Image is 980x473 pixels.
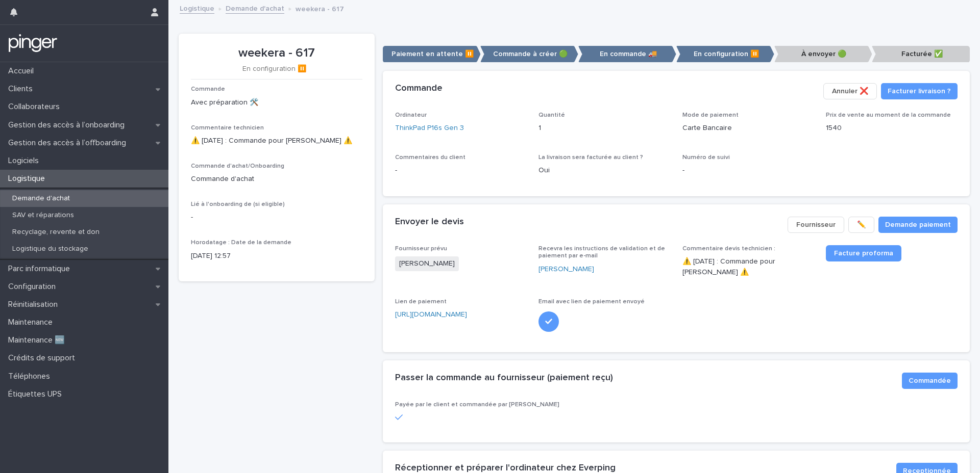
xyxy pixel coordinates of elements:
[191,251,362,261] p: [DATE] 12:57
[682,112,739,118] span: Mode de paiement
[796,220,836,230] span: Fournisseur
[191,86,225,92] span: Commande
[4,211,82,220] p: SAV et réparations
[395,154,465,161] span: Commentaires du client
[538,299,645,305] span: Email avec lien de paiement envoyé
[4,102,68,112] p: Collaborateurs
[4,245,96,253] p: Logistique du stockage
[4,194,78,203] p: Demande d'achat
[395,217,464,228] h2: Envoyer le devis
[4,174,53,183] p: Logistique
[4,156,47,166] p: Logiciels
[538,154,643,161] span: La livraison sera facturée au client ?
[872,46,970,63] p: Facturée ✅
[774,46,872,63] p: À envoyer 🟢
[909,376,951,386] span: Commandée
[395,165,527,176] p: -
[191,97,362,108] p: Avec préparation 🛠️
[383,46,481,63] p: Paiement en attente ⏸️
[191,174,362,185] p: Commande d'achat
[395,311,467,318] a: [URL][DOMAIN_NAME]
[538,123,670,134] p: 1
[832,86,868,96] span: Annuler ❌​
[4,389,70,399] p: Étiquettes UPS
[4,353,83,363] p: Crédits de support
[788,217,844,233] button: Fournisseur
[395,373,613,384] h2: Passer la commande au fournisseur (paiement reçu)
[191,201,285,207] span: Lié à l'onboarding de (si eligible)
[395,299,447,305] span: Lien de paiement
[4,300,66,309] p: Réinitialisation
[191,163,284,169] span: Commande d'achat/Onboarding
[395,402,559,408] span: Payée par le client et commandée par [PERSON_NAME]
[191,46,362,61] p: weekera - 617
[395,123,464,134] a: ThinkPad P16s Gen 3
[480,46,578,63] p: Commande à créer 🟢
[538,264,594,275] a: [PERSON_NAME]
[682,154,730,161] span: Numéro de suivi
[538,165,670,176] p: Oui
[682,165,814,176] p: -
[4,264,78,274] p: Parc informatique
[4,228,108,236] p: Recyclage, revente et don
[4,372,58,381] p: Téléphones
[826,245,901,261] a: Facture proforma
[4,138,134,148] p: Gestion des accès à l’offboarding
[682,123,814,134] p: Carte Bancaire
[4,66,42,76] p: Accueil
[848,217,874,233] button: ✏️
[191,240,291,246] span: Horodatage : Date de la demande
[826,123,958,134] p: 1540
[878,217,958,233] button: Demande paiement
[682,246,775,252] span: Commentaire devis technicien :
[823,83,877,99] button: Annuler ❌​
[885,220,951,230] span: Demande paiement
[395,246,447,252] span: Fournisseur prévu
[682,256,814,278] p: ⚠️ [DATE] : Commande pour [PERSON_NAME] ⚠️
[191,65,358,73] p: En configuration ⏸️
[4,120,133,130] p: Gestion des accès à l’onboarding
[538,112,565,118] span: Quantité
[395,83,443,94] h2: Commande
[296,3,344,14] p: weekera - 617
[4,318,61,327] p: Maintenance
[902,373,958,389] button: Commandée
[191,212,362,223] p: -
[191,136,362,146] p: ⚠️ [DATE] : Commande pour [PERSON_NAME] ⚠️
[191,125,264,131] span: Commentaire technicien
[826,112,951,118] span: Prix de vente au moment de la commande
[395,112,427,118] span: Ordinateur
[676,46,774,63] p: En configuration ⏸️
[4,282,64,292] p: Configuration
[226,2,284,14] a: Demande d'achat
[4,84,41,94] p: Clients
[881,83,958,99] button: Facturer livraison ?
[578,46,676,63] p: En commande 🚚​
[8,33,58,54] img: mTgBEunGTSyRkCgitkcU
[395,256,459,271] span: [PERSON_NAME]
[538,246,665,259] span: Recevra les instructions de validation et de paiement par e-mail
[180,2,214,14] a: Logistique
[857,220,866,230] span: ✏️
[4,335,73,345] p: Maintenance 🆕
[888,86,951,96] span: Facturer livraison ?
[834,250,893,257] span: Facture proforma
